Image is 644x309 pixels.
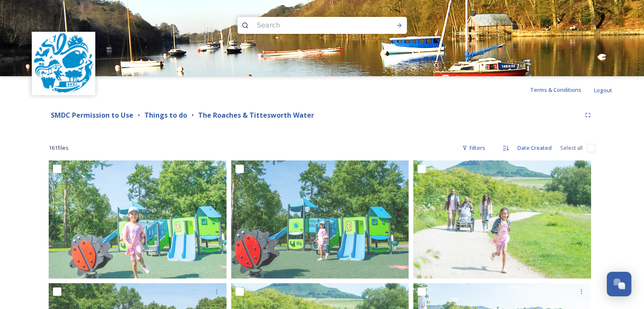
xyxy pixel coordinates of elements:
a: Terms & Conditions [530,85,594,95]
strong: Things to do [144,110,187,120]
img: Tittesworth Park-30-Cathy%20Bower.jpg [231,160,409,279]
strong: The Roaches & Tittesworth Water [198,110,314,120]
span: Terms & Conditions [530,86,581,94]
strong: SMDC Permission to Use [51,110,133,120]
span: Logout [594,86,612,94]
input: Search [253,16,369,35]
button: Open Chat [607,272,631,296]
span: Select all [560,144,583,152]
img: Tittesworth-16-Cathy%20Bower.jpg [49,160,227,279]
div: Date Created [513,140,556,156]
img: Walking at Tittesworth -136-Cathy%20Bower.jpg [413,160,591,279]
div: Filters [458,140,489,156]
span: 161 file s [49,144,69,152]
img: Enjoy-Staffordshire-colour-logo-just-roundel%20(Portrait)(300x300).jpg [33,33,94,94]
